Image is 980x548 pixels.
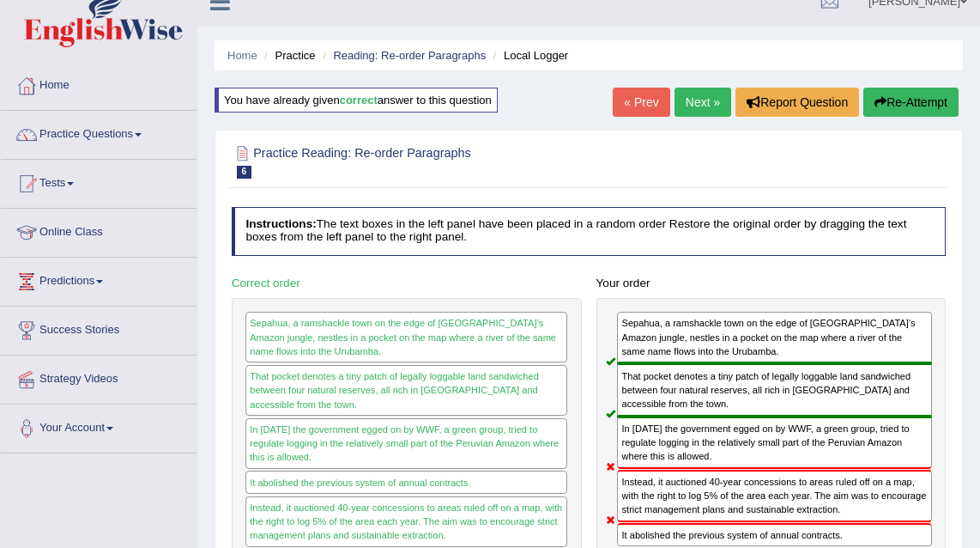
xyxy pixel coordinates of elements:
[260,47,315,64] li: Practice
[617,470,932,522] div: Instead, it auctioned 40-year concessions to areas ruled off on a map, with the right to log 5% o...
[1,307,197,350] a: Success Stories
[863,88,959,117] button: Re-Attempt
[227,49,257,62] a: Home
[1,209,197,252] a: Online Class
[617,312,932,363] div: Sepahua, a ramshackle town on the edge of [GEOGRAPHIC_DATA]’s Amazon jungle, nestles in a pocket ...
[232,143,675,179] h2: Practice Reading: Re-order Paragraphs
[1,111,197,154] a: Practice Questions
[245,471,567,494] div: It abolished the previous system of annual contracts.
[1,258,197,301] a: Predictions
[1,405,197,448] a: Your Account
[617,417,932,469] div: In [DATE] the government egged on by WWF, a green group, tried to regulate logging in the relativ...
[596,277,947,290] h4: Your order
[245,418,567,469] div: In [DATE] the government egged on by WWF, a green group, tried to regulate logging in the relativ...
[1,160,197,203] a: Tests
[735,88,859,117] button: Report Question
[489,47,568,64] li: Local Logger
[1,62,197,105] a: Home
[340,94,378,107] b: correct
[617,363,932,416] div: That pocket denotes a tiny patch of legally loggable land sandwiched between four natural reserve...
[232,207,947,256] h4: The text boxes in the left panel have been placed in a random order Restore the original order by...
[245,496,567,547] div: Instead, it auctioned 40-year concessions to areas ruled off on a map, with the right to log 5% o...
[617,523,932,547] div: It abolished the previous system of annual contracts.
[215,88,498,113] div: You have already given answer to this question
[1,356,197,399] a: Strategy Videos
[245,365,567,416] div: That pocket denotes a tiny patch of legally loggable land sandwiched between four natural reserve...
[675,88,731,117] a: Next »
[613,88,669,117] a: « Prev
[245,217,316,230] b: Instructions:
[245,312,567,362] div: Sepahua, a ramshackle town on the edge of [GEOGRAPHIC_DATA]’s Amazon jungle, nestles in a pocket ...
[232,277,582,290] h4: Correct order
[237,166,252,179] span: 6
[333,49,486,62] a: Reading: Re-order Paragraphs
